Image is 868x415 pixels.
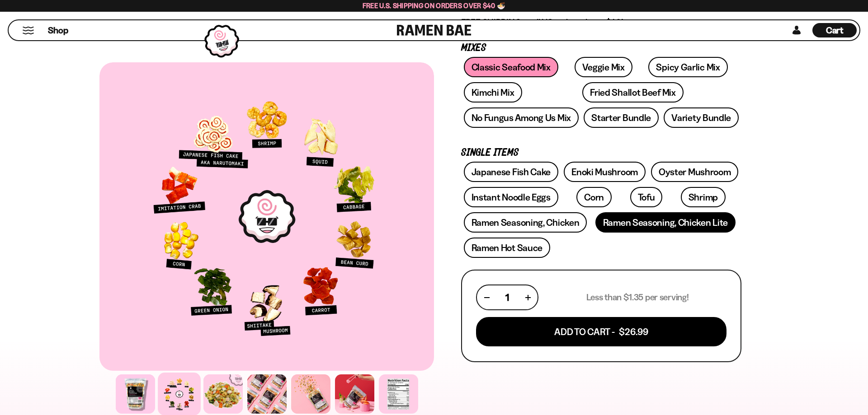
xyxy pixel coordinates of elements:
span: Shop [48,24,68,37]
a: Ramen Hot Sauce [464,238,551,258]
a: Variety Bundle [664,107,739,128]
a: No Fungus Among Us Mix [464,107,579,128]
p: Single Items [461,149,741,157]
a: Shrimp [681,187,726,207]
a: Japanese Fish Cake [464,162,559,182]
button: Mobile Menu Trigger [22,27,34,34]
a: Fried Shallot Beef Mix [582,82,683,103]
a: Veggie Mix [575,57,632,77]
a: Starter Bundle [584,107,659,128]
a: Instant Noodle Eggs [464,187,558,207]
a: Kimchi Mix [464,82,522,103]
span: 1 [505,292,509,303]
p: Less than $1.35 per serving! [586,292,689,303]
p: Mixes [461,44,741,52]
div: Cart [812,20,857,40]
a: Corn [576,187,612,207]
a: Tofu [630,187,663,207]
a: Oyster Mushroom [651,162,739,182]
a: Ramen Seasoning, Chicken Lite [595,212,736,233]
span: Cart [826,25,844,36]
a: Ramen Seasoning, Chicken [464,212,587,233]
span: Free U.S. Shipping on Orders over $40 🍜 [363,1,506,10]
a: Enoki Mushroom [564,162,646,182]
a: Spicy Garlic Mix [648,57,727,77]
button: Add To Cart - $26.99 [476,317,726,346]
a: Shop [48,23,68,37]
